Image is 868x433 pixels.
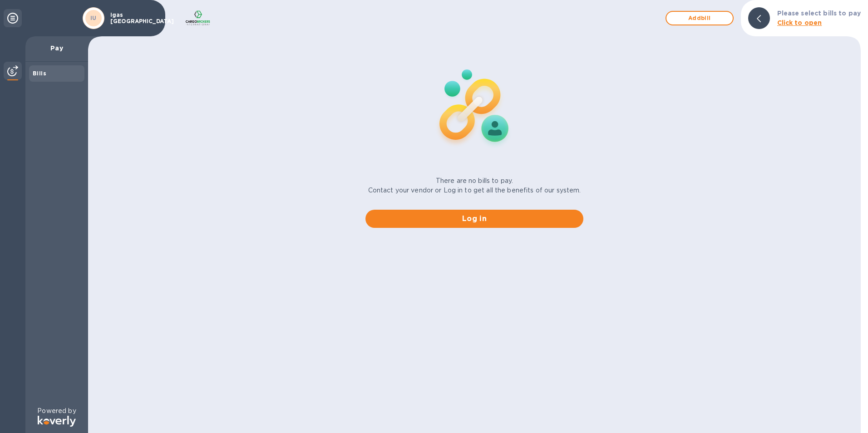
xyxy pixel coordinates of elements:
[674,13,725,24] span: Add bill
[110,12,156,25] p: igas [GEOGRAPHIC_DATA]
[33,70,46,77] b: Bills
[33,44,81,53] p: Pay
[373,213,576,224] span: Log in
[777,10,861,17] b: Please select bills to pay
[90,15,97,21] b: IU
[38,416,76,427] img: Logo
[666,11,734,25] button: Addbill
[365,210,583,228] button: Log in
[777,19,822,26] b: Click to open
[37,406,76,416] p: Powered by
[368,176,581,195] p: There are no bills to pay. Contact your vendor or Log in to get all the benefits of our system.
